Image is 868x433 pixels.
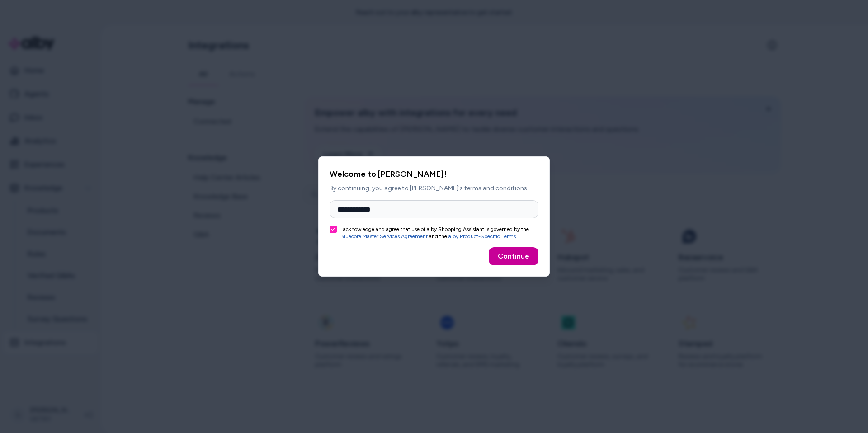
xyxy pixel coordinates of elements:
button: Continue [489,247,538,265]
h2: Welcome to [PERSON_NAME]! [330,168,538,180]
a: alby Product-Specific Terms. [448,233,517,240]
a: Bluecore Master Services Agreement [340,233,428,240]
label: I acknowledge and agree that use of alby Shopping Assistant is governed by the and the [340,226,538,240]
p: By continuing, you agree to [PERSON_NAME]'s terms and conditions. [330,184,538,193]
